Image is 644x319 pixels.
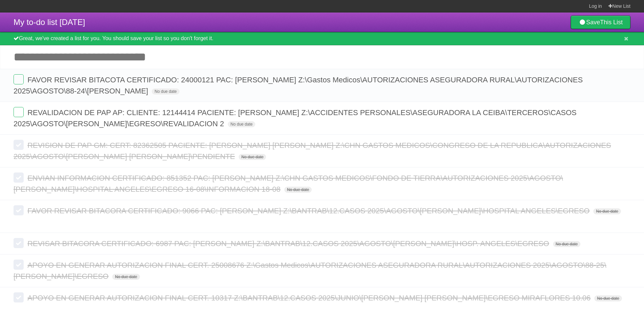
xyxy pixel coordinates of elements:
span: No due date [553,241,580,247]
span: No due date [152,88,179,95]
label: Done [14,107,24,117]
span: FAVOR REVISAR BITACORA CERTIFICADO: 9066 PAC: [PERSON_NAME] Z:\BANTRAB\12.CASOS 2025\AGOSTO\[PERS... [27,207,591,215]
label: Done [14,292,24,302]
span: No due date [593,208,621,214]
span: REVISION DE PAP GM: CERT: 82362505 PACIENTE: [PERSON_NAME] [PERSON_NAME] Z:\CHN GASTOS MEDICOS\CO... [14,141,611,161]
span: No due date [594,295,622,301]
span: APOYO EN GENERAR AUTORIZACION FINAL CERT. 10317 Z:\BANTRAB\12.CASOS 2025\JUNIO\[PERSON_NAME] [PER... [27,294,592,302]
span: ENVIAN INFORMACION CERTIFICADO: 851352 PAC: [PERSON_NAME] Z:\CHN GASTOS MEDICOS\FONDO DE TIERRA\A... [14,174,563,193]
label: Done [14,260,24,270]
label: Done [14,238,24,248]
label: Done [14,172,24,183]
span: REVISAR BITACORA CERTIFICADO: 6987 PAC: [PERSON_NAME] Z:\BANTRAB\12.CASOS 2025\AGOSTO\[PERSON_NAM... [27,239,551,248]
span: No due date [284,187,312,193]
label: Done [14,74,24,84]
span: FAVOR REVISAR BITACOTA CERTIFICADO: 24000121 PAC: [PERSON_NAME] Z:\Gastos Medicos\AUTORIZACIONES ... [14,76,583,95]
span: My to-do list [DATE] [14,18,85,27]
a: SaveThis List [571,16,630,29]
span: No due date [112,274,140,280]
label: Done [14,140,24,150]
span: No due date [228,121,255,127]
span: No due date [239,154,266,160]
span: REVALIDACION DE PAP AP: CLIENTE: 12144414 PACIENTE: [PERSON_NAME] Z:\ACCIDENTES PERSONALES\ASEGUR... [14,108,577,128]
b: This List [600,19,623,26]
label: Done [14,205,24,215]
span: APOYO EN GENERAR AUTORIZACION FINAL CERT. 25008676 Z:\Gastos Medicos\AUTORIZACIONES ASEGURADORA R... [14,261,606,281]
